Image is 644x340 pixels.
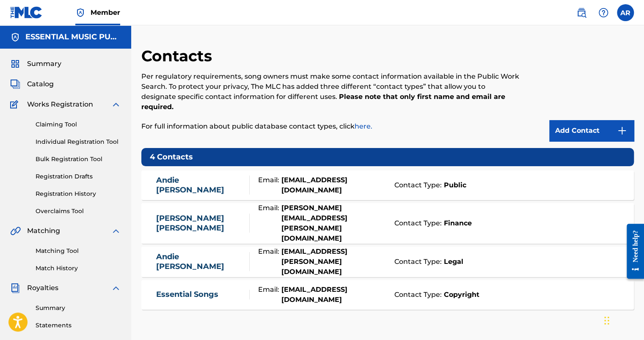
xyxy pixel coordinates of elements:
[25,32,121,42] h5: ESSENTIAL MUSIC PUBLISHING
[36,321,121,330] a: Statements
[279,247,390,277] strong: [EMAIL_ADDRESS][PERSON_NAME][DOMAIN_NAME]
[10,59,61,69] a: SummarySummary
[156,290,218,299] a: Essential Songs
[442,218,472,228] strong: Finance
[36,120,121,129] a: Claiming Tool
[390,257,624,267] div: Contact Type:
[250,203,390,244] div: Email:
[36,172,121,181] a: Registration Drafts
[576,8,586,18] img: search
[279,285,390,305] strong: [EMAIL_ADDRESS][DOMAIN_NAME]
[141,47,216,66] h2: Contacts
[10,226,21,236] img: Matching
[250,175,390,195] div: Email:
[355,122,372,130] a: here.
[442,290,479,300] strong: Copyright
[111,99,121,110] img: expand
[10,6,43,19] img: MLC Logo
[36,189,121,198] a: Registration History
[250,285,390,305] div: Email:
[36,137,121,146] a: Individual Registration Tool
[279,175,390,195] strong: [EMAIL_ADDRESS][DOMAIN_NAME]
[620,217,644,285] iframe: Resource Center
[27,283,58,293] span: Royalties
[27,226,60,236] span: Matching
[156,252,245,271] a: Andie [PERSON_NAME]
[10,79,54,89] a: CatalogCatalog
[390,180,624,190] div: Contact Type:
[442,257,463,267] strong: Legal
[250,247,390,277] div: Email:
[27,99,93,110] span: Works Registration
[598,8,608,18] img: help
[156,214,245,233] a: [PERSON_NAME] [PERSON_NAME]
[36,264,121,273] a: Match History
[10,283,20,293] img: Royalties
[141,71,520,112] p: Per regulatory requirements, song owners must make some contact information available in the Publ...
[111,283,121,293] img: expand
[617,126,627,136] img: 9d2ae6d4665cec9f34b9.svg
[604,308,609,333] div: Drag
[10,99,21,110] img: Works Registration
[141,121,520,132] p: For full information about public database contact types, click
[111,226,121,236] img: expand
[141,148,634,166] h5: 4 Contacts
[36,247,121,255] a: Matching Tool
[27,59,61,69] span: Summary
[27,79,54,89] span: Catalog
[10,59,20,69] img: Summary
[36,155,121,164] a: Bulk Registration Tool
[390,290,624,300] div: Contact Type:
[36,207,121,216] a: Overclaims Tool
[156,175,245,195] a: Andie [PERSON_NAME]
[75,8,85,18] img: Top Rightsholder
[36,304,121,313] a: Summary
[617,4,634,21] div: User Menu
[390,218,624,228] div: Contact Type:
[549,120,634,141] a: Add Contact
[595,4,612,21] div: Help
[10,32,20,42] img: Accounts
[602,299,644,340] iframe: Chat Widget
[10,79,20,89] img: Catalog
[442,180,466,190] strong: Public
[573,4,590,21] a: Public Search
[279,203,390,244] strong: [PERSON_NAME][EMAIL_ADDRESS][PERSON_NAME][DOMAIN_NAME]
[91,8,120,17] span: Member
